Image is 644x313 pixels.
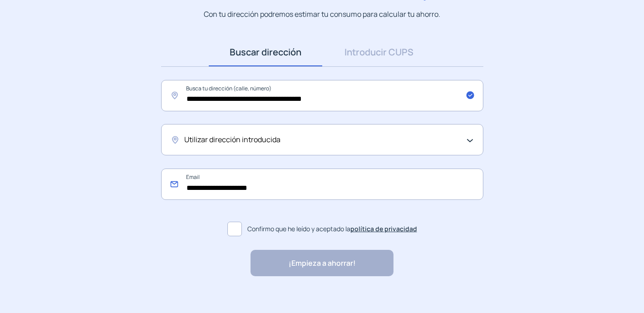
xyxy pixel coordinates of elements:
a: Buscar dirección [209,38,322,66]
span: Confirmo que he leído y aceptado la [247,224,417,234]
a: política de privacidad [350,224,417,233]
p: Con tu dirección podremos estimar tu consumo para calcular tu ahorro. [204,9,440,20]
a: Introducir CUPS [322,38,436,66]
span: Utilizar dirección introducida [184,134,280,146]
